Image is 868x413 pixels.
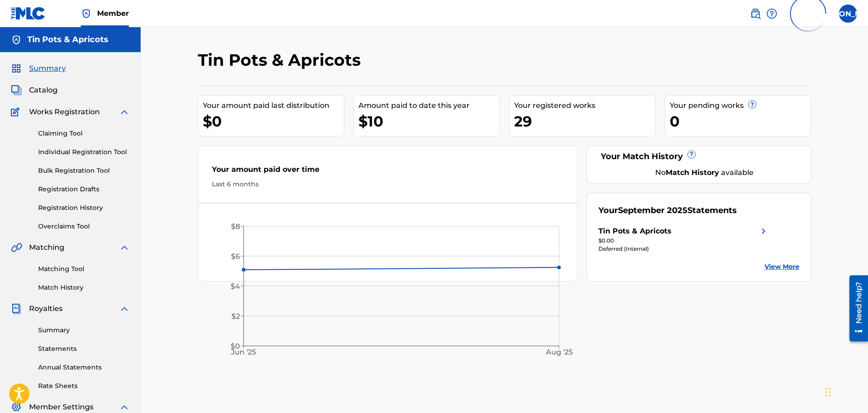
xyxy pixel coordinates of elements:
[758,226,769,237] img: right chevron icon
[839,5,857,23] div: User Menu
[81,8,92,19] img: Top Rightsholder
[231,252,240,261] tspan: $6
[203,111,344,131] div: $0
[514,111,655,131] div: 29
[11,242,22,253] img: Matching
[230,348,256,357] tspan: Jun '25
[358,111,500,131] div: $10
[119,402,130,413] img: expand
[598,237,769,245] div: $0.00
[212,164,564,180] div: Your amount paid over time
[11,107,23,117] img: Works Registration
[618,205,687,215] span: September 2025
[38,203,130,213] a: Registration History
[38,381,130,391] a: Rate Sheets
[610,167,799,178] div: No available
[825,379,831,406] div: Drag
[231,222,240,231] tspan: $8
[97,8,129,19] span: Member
[38,264,130,274] a: Matching Tool
[11,402,22,413] img: Member Settings
[230,342,240,350] tspan: $0
[29,402,93,413] span: Member Settings
[670,111,811,131] div: 0
[749,101,756,108] span: ?
[358,100,500,111] div: Amount paid to date this year
[38,344,130,354] a: Statements
[38,222,130,231] a: Overclaims Tool
[38,147,130,157] a: Individual Registration Tool
[198,50,365,70] h2: Tin Pots & Apricots
[38,185,130,194] a: Registration Drafts
[823,369,868,413] iframe: Chat Widget
[119,107,130,117] img: expand
[765,262,799,272] a: View More
[38,166,130,175] a: Bulk Registration Tool
[670,100,811,111] div: Your pending works
[598,204,737,217] div: Your Statements
[766,5,777,23] div: Help
[203,100,344,111] div: Your amount paid last distribution
[230,282,240,291] tspan: $4
[11,63,22,74] img: Summary
[688,151,695,158] span: ?
[598,226,672,237] div: Tin Pots & Apricots
[212,180,564,189] div: Last 6 months
[514,100,655,111] div: Your registered works
[119,303,130,314] img: expand
[38,283,130,292] a: Match History
[11,85,22,96] img: Catalog
[119,242,130,253] img: expand
[11,7,46,20] img: MLC Logo
[598,151,799,163] div: Your Match History
[11,63,66,74] a: SummarySummary
[766,8,777,19] img: help
[38,363,130,372] a: Annual Statements
[666,168,719,177] strong: Match History
[11,85,58,96] a: CatalogCatalog
[29,107,100,117] span: Works Registration
[598,226,769,253] a: Tin Pots & Apricotsright chevron icon$0.00Deferred (Internal)
[750,5,761,23] a: Public Search
[38,326,130,335] a: Summary
[11,34,22,45] img: Accounts
[29,85,58,96] span: Catalog
[231,312,240,321] tspan: $2
[38,129,130,138] a: Claiming Tool
[29,242,64,253] span: Matching
[750,8,761,19] img: search
[29,303,63,314] span: Royalties
[598,245,769,253] div: Deferred (Internal)
[545,348,573,357] tspan: Aug '25
[11,303,22,314] img: Royalties
[843,272,868,345] iframe: Resource Center
[27,34,108,45] h5: Tin Pots & Apricots
[29,63,66,74] span: Summary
